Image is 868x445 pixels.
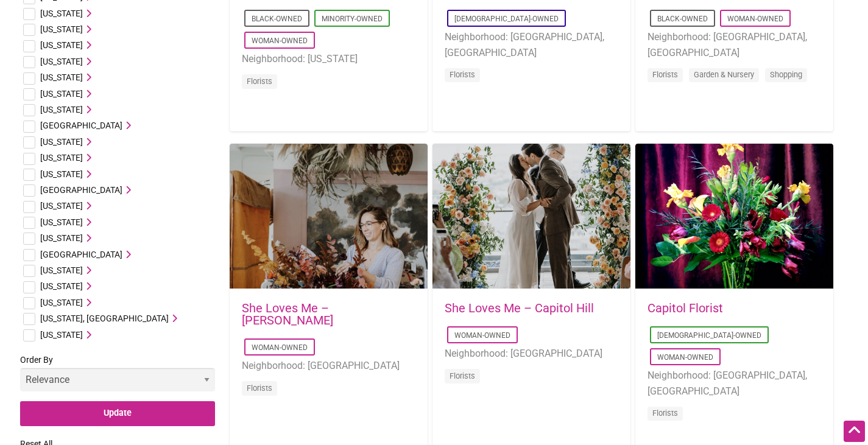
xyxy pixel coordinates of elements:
span: [US_STATE] [40,201,83,211]
a: Florists [652,408,678,418]
span: [US_STATE] [40,72,83,82]
span: [US_STATE] [40,24,83,34]
li: Neighborhood: [GEOGRAPHIC_DATA], [GEOGRAPHIC_DATA] [647,29,821,60]
a: Black-Owned [657,15,708,23]
span: [US_STATE] [40,40,83,50]
a: Florists [652,70,678,79]
a: Woman-Owned [657,353,713,362]
a: Capitol Florist [647,301,723,315]
li: Neighborhood: [GEOGRAPHIC_DATA] [242,358,415,374]
span: [US_STATE], [GEOGRAPHIC_DATA] [40,314,169,323]
li: Neighborhood: [GEOGRAPHIC_DATA] [445,346,618,362]
li: Neighborhood: [GEOGRAPHIC_DATA], [GEOGRAPHIC_DATA] [647,368,821,399]
a: Florists [247,77,272,86]
a: Florists [247,384,272,393]
a: Florists [450,371,475,380]
span: [US_STATE] [40,265,83,275]
a: Garden & Nursery [694,70,754,79]
span: [GEOGRAPHIC_DATA] [40,185,122,195]
input: Update [20,401,215,426]
span: [US_STATE] [40,298,83,307]
span: [US_STATE] [40,57,83,66]
li: Neighborhood: [US_STATE] [242,51,415,67]
a: Woman-Owned [252,37,308,45]
span: [US_STATE] [40,330,83,340]
span: [US_STATE] [40,281,83,291]
span: [US_STATE] [40,217,83,227]
li: Neighborhood: [GEOGRAPHIC_DATA], [GEOGRAPHIC_DATA] [445,29,618,60]
span: [GEOGRAPHIC_DATA] [40,121,122,130]
span: [US_STATE] [40,105,83,114]
a: Minority-Owned [322,15,383,23]
a: Woman-Owned [454,331,510,340]
a: Florists [450,70,475,79]
a: She Loves Me – [PERSON_NAME] [242,301,333,328]
span: [US_STATE] [40,137,83,147]
label: Order By [20,352,215,401]
span: [GEOGRAPHIC_DATA] [40,250,122,259]
div: Scroll Back to Top [844,421,865,442]
a: Woman-Owned [252,343,308,352]
a: Woman-Owned [727,15,783,23]
a: Shopping [770,70,802,79]
span: [US_STATE] [40,9,83,18]
a: She Loves Me – Capitol Hill [445,301,594,315]
span: [US_STATE] [40,153,83,163]
a: Black-Owned [252,15,302,23]
span: [US_STATE] [40,169,83,179]
span: [US_STATE] [40,233,83,243]
a: [DEMOGRAPHIC_DATA]-Owned [454,15,559,23]
a: [DEMOGRAPHIC_DATA]-Owned [657,331,761,340]
span: [US_STATE] [40,89,83,99]
select: Order By [20,368,215,391]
